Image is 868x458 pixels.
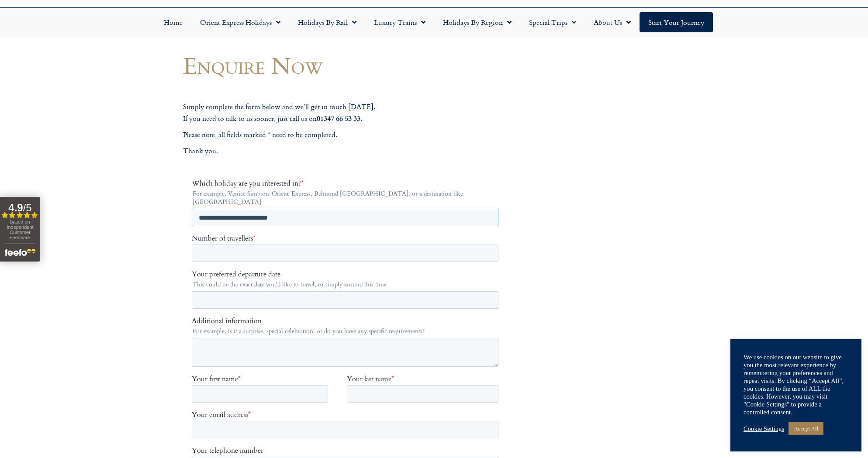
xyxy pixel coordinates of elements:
strong: 01347 66 53 33 [317,113,360,123]
a: Accept All [788,422,823,435]
a: Holidays by Rail [289,12,365,32]
nav: Menu [4,12,864,32]
a: About Us [585,12,640,32]
p: Thank you. [183,145,511,157]
a: Start your Journey [640,12,713,32]
p: Simply complete the form below and we’ll get in touch [DATE]. If you need to talk to us sooner, j... [183,101,511,124]
p: Please note, all fields marked * need to be completed. [183,129,511,141]
a: Home [155,12,191,32]
a: Holidays by Region [434,12,520,32]
a: Cookie Settings [744,425,784,433]
a: Special Trips [520,12,585,32]
div: We use cookies on our website to give you the most relevant experience by remembering your prefer... [744,353,848,416]
a: Orient Express Holidays [191,12,289,32]
a: Luxury Trains [365,12,434,32]
h1: Enquire Now [183,52,511,78]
